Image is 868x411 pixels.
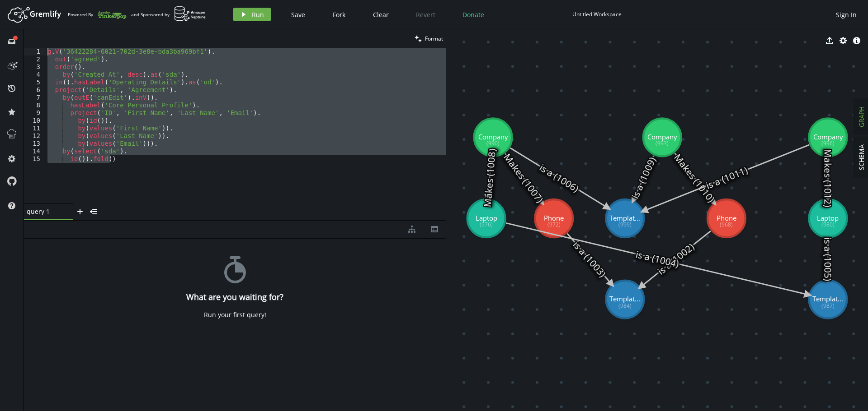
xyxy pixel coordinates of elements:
text: Makes (1012) [821,149,834,207]
span: Clear [373,10,389,19]
button: Run [233,8,271,21]
tspan: (976) [480,221,493,228]
span: Revert [416,10,435,19]
button: Format [412,29,446,48]
span: GRAPH [857,106,866,127]
div: Run your first query! [204,311,266,319]
tspan: (972) [547,221,561,228]
div: and Sponsored by [131,6,206,23]
tspan: Phone [544,213,564,222]
span: Donate [462,10,484,19]
tspan: (996) [821,139,835,147]
tspan: (980) [821,221,835,228]
span: Sign In [836,10,857,19]
tspan: (968) [720,221,733,228]
div: Untitled Workspace [572,11,622,18]
span: Run [252,10,264,19]
div: 6 [24,86,46,94]
div: 14 [24,148,46,155]
tspan: Company [647,132,677,141]
div: 7 [24,94,46,102]
span: Format [425,35,443,42]
div: 4 [24,71,46,79]
span: SCHEMA [857,144,866,170]
tspan: Templat... [609,213,640,222]
div: 2 [24,55,46,63]
text: is a (1004) [634,248,680,270]
tspan: (990) [486,139,500,147]
button: Fork [325,8,353,21]
div: Powered By [68,7,127,23]
div: 1 [24,48,46,55]
button: Revert [409,8,442,21]
tspan: Company [478,132,508,141]
span: Save [291,10,305,19]
button: Save [284,8,312,21]
div: 8 [24,102,46,109]
h4: What are you waiting for? [186,292,283,302]
button: Sign In [831,8,861,21]
div: 15 [24,155,46,163]
button: Clear [366,8,396,21]
div: 11 [24,125,46,132]
tspan: Laptop [817,213,839,222]
text: Makes (1008) [481,148,499,208]
tspan: Templat... [812,294,843,303]
img: AWS Neptune [174,6,206,22]
div: 3 [24,63,46,71]
tspan: Phone [717,213,736,222]
span: query 1 [27,208,63,216]
div: 5 [24,79,46,86]
tspan: Company [813,132,843,141]
button: Donate [456,8,491,21]
span: Fork [333,10,345,19]
div: 10 [24,117,46,125]
tspan: (999) [618,221,632,228]
tspan: (987) [821,302,835,309]
tspan: Laptop [476,213,497,222]
tspan: Templat... [609,294,640,303]
tspan: (984) [618,302,632,309]
div: 12 [24,132,46,140]
text: is a (1005) [821,237,834,281]
div: 13 [24,140,46,148]
div: 9 [24,109,46,117]
tspan: (993) [656,139,669,147]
